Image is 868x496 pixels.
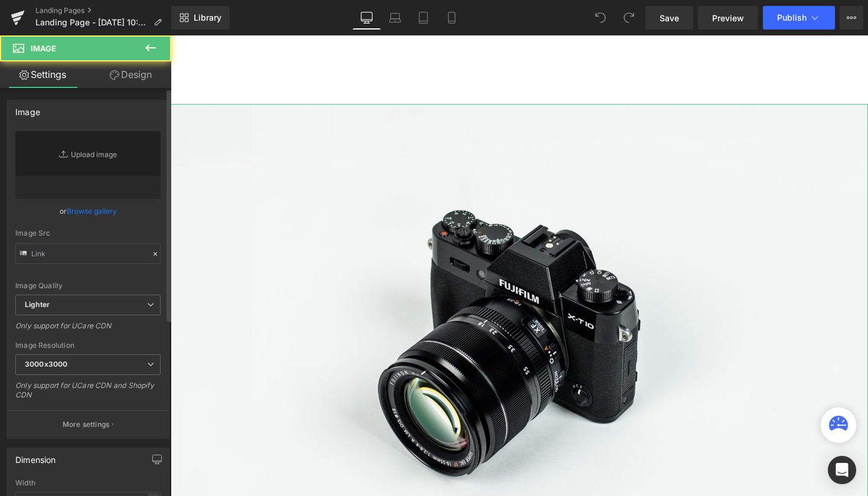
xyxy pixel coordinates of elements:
b: Lighter [25,300,50,309]
a: Laptop [381,6,409,30]
div: Width [15,479,161,487]
a: Desktop [353,6,381,30]
button: Publish [763,6,835,30]
span: Save [660,12,679,24]
div: Image Resolution [15,341,161,350]
p: More settings [63,419,110,430]
span: Landing Page - [DATE] 10:00:42 [35,18,149,27]
span: Publish [777,13,807,22]
div: Dimension [15,448,56,465]
input: Link [15,243,161,264]
b: 3000x3000 [25,360,67,368]
a: Landing Pages [35,6,171,15]
span: Preview [712,12,744,24]
a: Design [88,61,174,88]
a: Browse gallery [67,201,117,221]
div: Only support for UCare CDN [15,321,161,338]
button: More settings [7,410,169,438]
span: Library [194,12,221,23]
div: Image [15,100,40,117]
button: More [840,6,863,30]
a: Tablet [409,6,438,30]
a: Preview [698,6,758,30]
span: Image [31,44,56,53]
a: New Library [171,6,230,30]
button: Redo [617,6,641,30]
a: Mobile [438,6,466,30]
button: Undo [589,6,612,30]
div: Image Quality [15,282,161,290]
div: Only support for UCare CDN and Shopify CDN [15,381,161,407]
div: Open Intercom Messenger [828,456,856,484]
div: Image Src [15,229,161,237]
div: or [15,205,161,217]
